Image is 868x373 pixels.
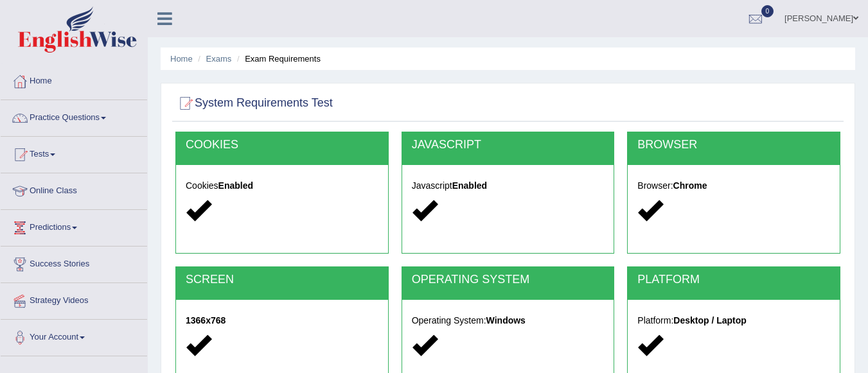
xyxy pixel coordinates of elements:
[486,315,526,325] strong: Windows
[761,5,774,17] span: 0
[1,247,147,279] a: Success Stories
[412,181,605,191] h5: Javascript
[1,64,147,96] a: Home
[1,100,147,132] a: Practice Questions
[234,53,321,65] li: Exam Requirements
[1,210,147,242] a: Predictions
[1,173,147,205] a: Online Class
[637,181,830,191] h5: Browser:
[673,315,747,325] strong: Desktop / Laptop
[673,180,707,191] strong: Chrome
[175,94,333,113] h2: System Requirements Test
[186,181,378,191] h5: Cookies
[218,180,253,191] strong: Enabled
[452,180,487,191] strong: Enabled
[186,273,378,286] h2: SCREEN
[1,137,147,169] a: Tests
[412,139,605,152] h2: JAVASCRIPT
[206,54,232,64] a: Exams
[186,139,378,152] h2: COOKIES
[412,316,605,325] h5: Operating System:
[1,283,147,315] a: Strategy Videos
[412,273,605,286] h2: OPERATING SYSTEM
[637,316,830,325] h5: Platform:
[637,273,830,286] h2: PLATFORM
[186,315,226,325] strong: 1366x768
[637,139,830,152] h2: BROWSER
[170,54,193,64] a: Home
[1,320,147,352] a: Your Account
